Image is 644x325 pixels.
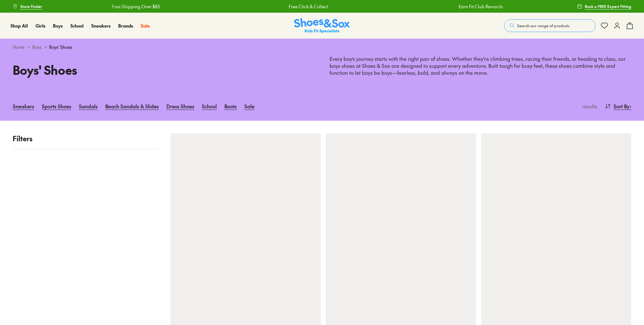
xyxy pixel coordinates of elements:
div: > > [13,44,631,50]
a: Home [13,44,25,50]
a: Boys [32,44,42,50]
a: Beach Sandals & Slides [105,99,159,113]
a: Store Finder [13,1,42,12]
p: Filters [13,133,158,144]
a: Book a FREE Expert Fitting [577,1,631,12]
p: results [580,102,597,110]
span: Store Finder [20,3,42,9]
span: Girls [35,22,45,29]
span: Sort By [614,102,630,110]
a: Boots [224,99,237,113]
span: Boys' Shoes [49,44,72,50]
a: Girls [35,22,45,29]
button: Sort By: [605,99,631,113]
a: Dress Shoes [166,99,194,113]
a: Sale [141,22,150,29]
span: Sneakers [91,22,111,29]
h1: Boys' Shoes [13,61,314,79]
span: Book a FREE Expert Fitting [585,3,631,9]
a: Boys [53,22,63,29]
span: Brands [118,22,133,29]
a: Shoes & Sox [294,18,350,34]
button: Search our range of products [504,19,596,32]
a: Sneakers [91,22,111,29]
a: Free Shipping Over $85 [112,3,160,10]
a: Sale [244,99,254,113]
span: Search our range of products [517,23,570,29]
a: Free Click & Collect [288,3,328,10]
span: Boys [53,22,63,29]
span: School [70,22,84,29]
a: Shop All [10,22,28,29]
a: Sandals [79,99,98,113]
a: School [202,99,217,113]
img: SNS_Logo_Responsive.svg [294,18,350,34]
a: School [70,22,84,29]
span: Shop All [10,22,28,29]
span: : [630,102,631,110]
p: Every boy’s journey starts with the right pair of shoes. Whether they’re climbing trees, racing t... [330,55,631,76]
a: Earn Fit Club Rewards [458,3,503,10]
a: Sneakers [13,99,34,113]
a: Brands [118,22,133,29]
span: Sale [141,22,150,29]
a: Sports Shoes [42,99,71,113]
